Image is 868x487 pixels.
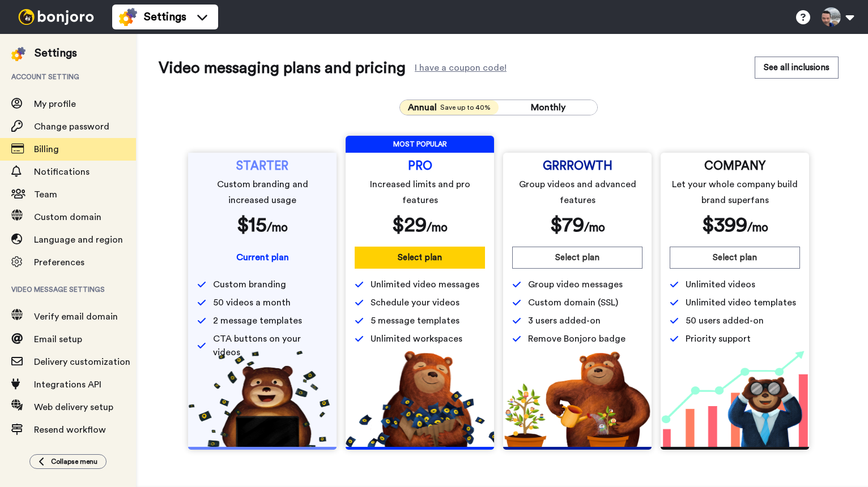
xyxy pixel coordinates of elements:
[11,47,25,61] img: settings-colored.svg
[670,247,800,269] button: Select plan
[213,314,302,327] span: 2 message templates
[34,357,130,367] span: Delivery customization
[755,57,839,79] button: See all inclusions
[702,215,747,235] span: $ 399
[400,100,499,115] button: AnnualSave up to 40%
[528,278,623,291] span: Group video messages
[503,351,652,447] img: edd2fd70e3428fe950fd299a7ba1283f.png
[528,314,601,327] span: 3 users added-on
[34,167,90,176] span: Notifications
[34,235,123,244] span: Language and region
[371,314,459,327] span: 5 message templates
[199,176,326,208] span: Custom branding and increased usage
[371,296,459,309] span: Schedule your videos
[29,454,107,469] button: Collapse menu
[144,9,186,25] span: Settings
[512,247,643,269] button: Select plan
[415,64,507,71] div: I have a coupon code!
[346,351,494,447] img: b5b10b7112978f982230d1107d8aada4.png
[34,403,113,412] span: Web delivery setup
[34,122,109,131] span: Change password
[392,215,427,235] span: $ 29
[35,45,77,61] div: Settings
[236,162,288,171] span: STARTER
[34,425,106,434] span: Resend workflow
[213,296,291,309] span: 50 videos a month
[408,101,437,114] span: Annual
[34,145,59,154] span: Billing
[34,190,57,199] span: Team
[528,296,618,309] span: Custom domain (SSL)
[686,296,796,309] span: Unlimited video templates
[686,332,751,346] span: Priority support
[371,278,479,291] span: Unlimited video messages
[34,213,101,222] span: Custom domain
[550,215,584,235] span: $ 79
[514,176,641,208] span: Group videos and advanced features
[704,162,765,171] span: COMPANY
[528,332,626,346] span: Remove Bonjoro badge
[499,100,597,115] button: Monthly
[584,222,605,234] span: /mo
[188,351,337,447] img: 5112517b2a94bd7fef09f8ca13467cef.png
[661,351,809,447] img: baac238c4e1197dfdb093d3ea7416ec4.png
[34,335,82,344] span: Email setup
[159,57,406,79] span: Video messaging plans and pricing
[14,9,99,25] img: bj-logo-header-white.svg
[51,457,97,466] span: Collapse menu
[357,176,483,208] span: Increased limits and pro features
[371,332,462,346] span: Unlimited workspaces
[747,222,768,234] span: /mo
[346,136,494,153] span: MOST POPULAR
[34,380,101,389] span: Integrations API
[686,314,764,327] span: 50 users added-on
[672,176,798,208] span: Let your whole company build brand superfans
[34,100,76,109] span: My profile
[236,253,289,262] span: Current plan
[355,247,485,269] button: Select plan
[119,8,137,26] img: settings-colored.svg
[440,103,491,112] span: Save up to 40%
[543,162,612,171] span: GRRROWTH
[213,278,286,291] span: Custom branding
[427,222,448,234] span: /mo
[531,103,565,112] span: Monthly
[686,278,755,291] span: Unlimited videos
[267,222,288,234] span: /mo
[34,258,84,267] span: Preferences
[755,57,839,79] a: See all inclusions
[34,312,118,321] span: Verify email domain
[237,215,267,235] span: $ 15
[408,162,432,171] span: PRO
[213,332,327,359] span: CTA buttons on your videos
